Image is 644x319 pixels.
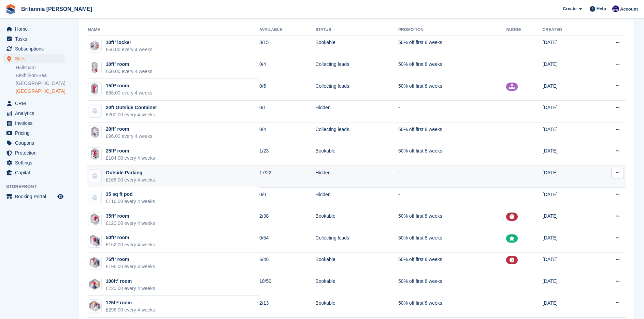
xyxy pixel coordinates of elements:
[315,274,398,296] td: Bookable
[56,192,65,201] a: Preview store
[106,213,155,220] div: 35ft² room
[612,5,619,12] img: Cameron Ballard
[398,209,506,231] td: 50% off first 8 weeks
[315,296,398,318] td: Bookable
[315,252,398,274] td: Bookable
[87,25,259,35] th: Name
[398,231,506,253] td: 50% off first 8 weeks
[106,198,155,205] div: £116.00 every 4 weeks
[543,296,590,318] td: [DATE]
[620,6,638,13] span: Account
[3,168,65,177] a: menu
[259,252,315,274] td: 6/46
[15,44,56,54] span: Subscriptions
[106,285,155,292] div: £220.00 every 4 weeks
[88,256,101,269] img: 75FY.png
[563,5,576,12] span: Create
[398,101,506,122] td: -
[543,101,590,122] td: [DATE]
[6,183,68,190] span: Storefront
[543,252,590,274] td: [DATE]
[398,252,506,274] td: 50% off first 8 weeks
[106,306,155,314] div: £296.00 every 4 weeks
[543,187,590,209] td: [DATE]
[15,128,56,138] span: Pricing
[89,213,101,226] img: 35FT.png
[315,57,398,79] td: Collecting leads
[259,79,315,101] td: 0/5
[106,256,155,263] div: 75ft² room
[315,209,398,231] td: Bookable
[106,147,155,155] div: 25ft² room
[89,234,101,248] img: 50FT.png
[543,166,590,188] td: [DATE]
[259,274,315,296] td: 18/50
[398,35,506,57] td: 50% off first 8 weeks
[259,122,315,144] td: 0/4
[90,126,100,139] img: 20FT.png
[543,144,590,166] td: [DATE]
[15,168,56,177] span: Capital
[543,209,590,231] td: [DATE]
[5,4,16,14] img: stora-icon-8386f47178a22dfd0bd8f6a31ec36ba5ce8667c1dd55bd0f319d3a0aa187defe.svg
[106,241,155,248] div: £152.00 every 4 weeks
[106,39,152,46] div: 10ft² locker
[3,128,65,138] a: menu
[90,61,99,74] img: 10FT-High.png
[15,34,56,44] span: Tasks
[106,155,155,162] div: £104.00 every 4 weeks
[106,278,155,285] div: 100ft² room
[259,296,315,318] td: 2/13
[3,108,65,118] a: menu
[3,44,65,54] a: menu
[3,138,65,148] a: menu
[15,118,56,128] span: Invoices
[315,231,398,253] td: Collecting leads
[3,192,65,201] a: menu
[3,24,65,34] a: menu
[3,34,65,44] a: menu
[15,192,56,201] span: Booking Portal
[88,39,101,52] img: 10FT.png
[259,209,315,231] td: 2/38
[259,101,315,122] td: 0/1
[398,274,506,296] td: 50% off first 8 weeks
[398,79,506,101] td: 50% off first 8 weeks
[543,79,590,101] td: [DATE]
[15,54,56,63] span: Sites
[16,72,65,79] a: Bexhill-on-Sea
[398,166,506,188] td: -
[259,187,315,209] td: 0/0
[315,25,398,35] th: Status
[506,25,542,35] th: Nudge
[398,296,506,318] td: 50% off first 8 weeks
[106,82,152,89] div: 15ft² room
[106,89,152,97] div: £88.00 every 4 weeks
[89,147,100,161] img: 25FT.png
[543,35,590,57] td: [DATE]
[16,80,65,87] a: [GEOGRAPHIC_DATA]
[106,191,155,198] div: 35 sq ft pod
[106,111,157,118] div: £200.00 every 4 weeks
[18,3,95,15] a: Britannia [PERSON_NAME]
[259,35,315,57] td: 3/15
[543,57,590,79] td: [DATE]
[398,122,506,144] td: 50% off first 8 weeks
[543,25,590,35] th: Created
[88,191,101,204] img: blank-unit-type-icon-ffbac7b88ba66c5e286b0e438baccc4b9c83835d4c34f86887a83fc20ec27e7b.svg
[15,24,56,34] span: Home
[106,46,152,53] div: £56.00 every 4 weeks
[15,138,56,148] span: Coupons
[106,61,152,68] div: 10ft² room
[3,118,65,128] a: menu
[597,5,606,12] span: Help
[3,54,65,63] a: menu
[315,35,398,57] td: Bookable
[3,158,65,168] a: menu
[106,126,152,133] div: 20ft² room
[88,300,101,312] img: 125FT.png
[259,144,315,166] td: 1/23
[106,234,155,241] div: 50ft² room
[15,158,56,168] span: Settings
[398,25,506,35] th: Promotion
